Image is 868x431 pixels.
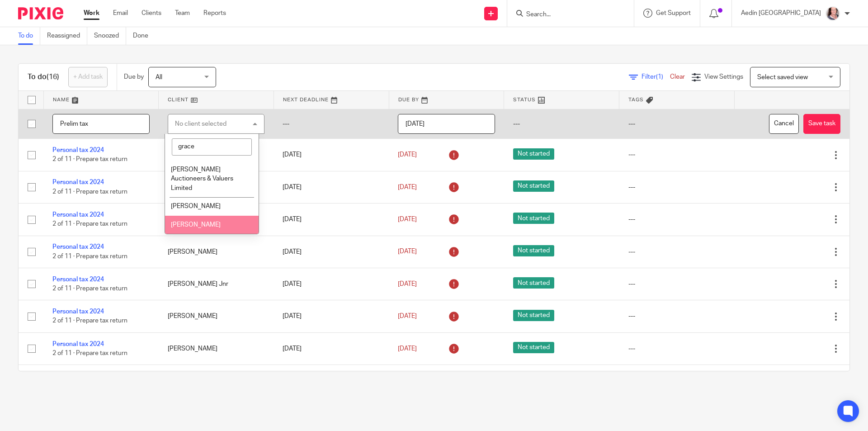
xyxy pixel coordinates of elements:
[398,346,417,352] span: [DATE]
[171,222,221,228] span: [PERSON_NAME]
[398,281,417,287] span: [DATE]
[628,97,644,102] span: Tags
[52,350,127,356] span: 2 of 11 · Prepare tax return
[18,27,40,45] a: To do
[656,10,691,16] span: Get Support
[68,67,108,87] a: + Add task
[159,171,274,203] td: [PERSON_NAME]
[203,9,226,18] a: Reports
[52,212,104,218] a: Personal tax 2024
[52,276,104,283] a: Personal tax 2024
[274,332,389,365] td: [DATE]
[159,332,274,365] td: [PERSON_NAME]
[769,114,799,134] button: Cancel
[704,74,743,80] span: View Settings
[826,6,840,21] img: ComerfordFoley-37PS%20-%20Aedin%201.jpg
[172,138,251,156] input: Search options...
[398,184,417,190] span: [DATE]
[628,279,726,289] div: ---
[84,9,99,18] a: Work
[159,268,274,300] td: [PERSON_NAME] Jnr
[398,313,417,319] span: [DATE]
[52,156,127,163] span: 2 of 11 · Prepare tax return
[52,221,127,227] span: 2 of 11 · Prepare tax return
[159,236,274,268] td: [PERSON_NAME]
[18,7,63,19] img: Pixie
[398,249,417,255] span: [DATE]
[28,72,59,82] h1: To do
[656,74,663,80] span: (1)
[52,147,104,153] a: Personal tax 2024
[94,27,126,45] a: Snoozed
[274,204,389,236] td: [DATE]
[171,203,221,209] span: [PERSON_NAME]
[274,268,389,300] td: [DATE]
[52,318,127,324] span: 2 of 11 · Prepare tax return
[670,74,685,80] a: Clear
[52,308,104,315] a: Personal tax 2024
[628,247,726,256] div: ---
[642,74,670,80] span: Filter
[513,245,554,256] span: Not started
[628,183,726,192] div: ---
[159,204,274,236] td: [PERSON_NAME]
[47,73,59,81] span: (16)
[803,114,840,134] button: Save task
[159,300,274,332] td: [PERSON_NAME]
[159,139,274,171] td: [PERSON_NAME] Kitchen T/A Scolarell
[274,365,389,397] td: [DATE]
[175,9,190,18] a: Team
[274,236,389,268] td: [DATE]
[628,344,726,353] div: ---
[274,171,389,203] td: [DATE]
[175,121,226,127] div: No client selected
[513,310,554,321] span: Not started
[504,109,619,139] td: ---
[513,180,554,192] span: Not started
[52,253,127,260] span: 2 of 11 · Prepare tax return
[513,213,554,224] span: Not started
[156,74,162,81] span: All
[741,9,821,18] p: Aedín [GEOGRAPHIC_DATA]
[628,150,726,159] div: ---
[52,179,104,185] a: Personal tax 2024
[52,285,127,292] span: 2 of 11 · Prepare tax return
[47,27,87,45] a: Reassigned
[525,11,607,19] input: Search
[52,189,127,195] span: 2 of 11 · Prepare tax return
[513,277,554,289] span: Not started
[52,341,104,347] a: Personal tax 2024
[274,139,389,171] td: [DATE]
[52,114,150,134] input: Task name
[628,215,726,224] div: ---
[124,72,144,81] p: Due by
[398,152,417,158] span: [DATE]
[628,312,726,321] div: ---
[133,27,155,45] a: Done
[52,244,104,250] a: Personal tax 2024
[513,342,554,353] span: Not started
[398,114,495,134] input: Pick a date
[142,9,161,18] a: Clients
[619,109,735,139] td: ---
[513,148,554,160] span: Not started
[159,365,274,397] td: [PERSON_NAME]
[113,9,128,18] a: Email
[398,216,417,223] span: [DATE]
[171,166,233,191] span: [PERSON_NAME] Auctioneers & Valuers Limited
[757,74,808,81] span: Select saved view
[274,109,389,139] td: ---
[274,300,389,332] td: [DATE]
